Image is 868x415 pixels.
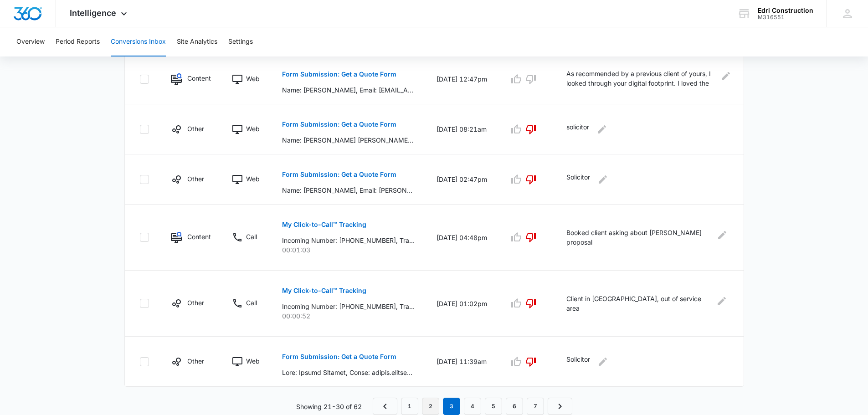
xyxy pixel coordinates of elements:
[566,172,590,187] p: Solicitor
[426,205,498,271] td: [DATE] 04:48pm
[566,69,718,89] p: As recommended by a previous client of yours, I looked through your digital footprint. I loved th...
[723,69,729,83] button: Edit Comments
[595,122,609,137] button: Edit Comments
[187,298,204,307] p: Other
[426,271,498,337] td: [DATE] 01:02pm
[715,228,729,242] button: Edit Comments
[187,73,210,83] p: Content
[282,121,396,128] p: Form Submission: Get a Quote Form
[373,398,397,415] a: Previous Page
[527,398,544,415] a: Page 7
[282,171,396,178] p: Form Submission: Get a Quote Form
[282,302,415,311] p: Incoming Number: [PHONE_NUMBER], Tracking Number: [PHONE_NUMBER], Ring To: [PHONE_NUMBER], Caller...
[282,346,396,368] button: Form Submission: Get a Quote Form
[187,174,204,184] p: Other
[566,354,590,369] p: Solicitor
[246,74,260,83] p: Web
[177,27,217,56] button: Site Analytics
[485,398,502,415] a: Page 5
[373,398,572,415] nav: Pagination
[296,402,362,411] p: Showing 21-30 of 62
[246,124,260,133] p: Web
[187,356,204,366] p: Other
[506,398,523,415] a: Page 6
[758,14,813,20] div: account id
[566,294,709,313] p: Client in [GEOGRAPHIC_DATA], out of service area
[464,398,481,415] a: Page 4
[426,104,498,154] td: [DATE] 08:21am
[596,354,610,369] button: Edit Comments
[548,398,572,415] a: Next Page
[246,298,257,307] p: Call
[16,27,45,56] button: Overview
[246,356,260,366] p: Web
[401,398,418,415] a: Page 1
[282,63,396,85] button: Form Submission: Get a Quote Form
[282,185,415,195] p: Name: [PERSON_NAME], Email: [PERSON_NAME][EMAIL_ADDRESS][DOMAIN_NAME], Phone: [PHONE_NUMBER], Wha...
[715,294,729,308] button: Edit Comments
[282,280,366,302] button: My Click-to-Call™ Tracking
[422,398,439,415] a: Page 2
[246,232,257,241] p: Call
[187,232,210,241] p: Content
[282,311,415,321] p: 00:00:52
[282,135,415,145] p: Name: [PERSON_NAME] [PERSON_NAME], Email: [PERSON_NAME][EMAIL_ADDRESS][DOMAIN_NAME], Phone: [PHON...
[758,7,813,14] div: account name
[111,27,166,56] button: Conversions Inbox
[566,122,589,137] p: solicitor
[187,124,204,133] p: Other
[282,214,366,236] button: My Click-to-Call™ Tracking
[282,236,415,245] p: Incoming Number: [PHONE_NUMBER], Tracking Number: [PHONE_NUMBER], Ring To: [PHONE_NUMBER], Caller...
[70,8,116,18] span: Intelligence
[443,398,460,415] em: 3
[282,85,415,95] p: Name: [PERSON_NAME], Email: [EMAIL_ADDRESS][DOMAIN_NAME], Phone: [PHONE_NUMBER], What Service(s) ...
[282,71,396,77] p: Form Submission: Get a Quote Form
[426,54,498,104] td: [DATE] 12:47pm
[228,27,253,56] button: Settings
[282,354,396,360] p: Form Submission: Get a Quote Form
[566,228,710,247] p: Booked client asking about [PERSON_NAME] proposal
[282,113,396,135] button: Form Submission: Get a Quote Form
[282,368,415,377] p: Lore: Ipsumd Sitamet, Conse: adipis.elitseddoeiusmod@tempo.inc, Utlab: 1421048557, Etdo Magnaal(e...
[596,172,610,187] button: Edit Comments
[246,174,260,184] p: Web
[426,154,498,205] td: [DATE] 02:47pm
[282,221,366,228] p: My Click-to-Call™ Tracking
[282,287,366,294] p: My Click-to-Call™ Tracking
[282,164,396,185] button: Form Submission: Get a Quote Form
[426,337,498,387] td: [DATE] 11:39am
[282,245,415,255] p: 00:01:03
[56,27,100,56] button: Period Reports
